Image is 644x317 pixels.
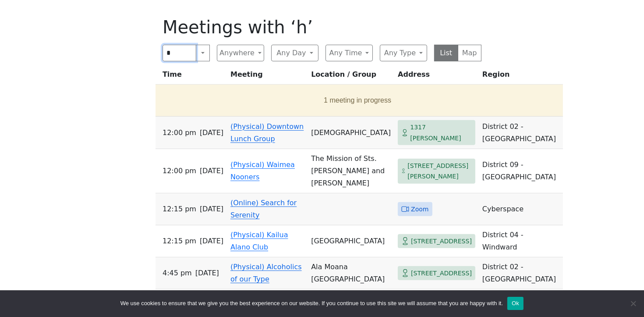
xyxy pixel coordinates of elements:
[230,231,288,251] a: (Physical) Kailua Alano Club
[308,289,394,311] td: (Online) Pau Hana4U
[230,122,304,143] a: (Physical) Downtown Lunch Group
[479,225,563,257] td: District 04 - Windward
[200,235,223,247] span: [DATE]
[196,45,210,61] button: Search
[200,165,223,177] span: [DATE]
[227,68,308,85] th: Meeting
[156,68,227,85] th: Time
[163,45,196,61] input: Search
[434,45,458,61] button: List
[230,263,302,283] a: (Physical) Alcoholics of our Type
[308,257,394,289] td: Ala Moana [GEOGRAPHIC_DATA]
[479,193,563,225] td: Cyberspace
[200,127,223,139] span: [DATE]
[479,149,563,193] td: District 09 - [GEOGRAPHIC_DATA]
[163,17,481,38] h1: Meetings with ‘h’
[163,203,196,215] span: 12:15 PM
[271,45,318,61] button: Any Day
[308,117,394,149] td: [DEMOGRAPHIC_DATA]
[410,122,472,143] span: 1317 [PERSON_NAME]
[217,45,264,61] button: Anywhere
[308,149,394,193] td: The Mission of Sts. [PERSON_NAME] and [PERSON_NAME]
[411,204,428,215] span: Zoom
[507,297,524,310] button: Ok
[479,68,563,85] th: Region
[458,45,482,61] button: Map
[479,289,563,311] td: Cyberspace
[308,225,394,257] td: [GEOGRAPHIC_DATA]
[326,45,373,61] button: Any Time
[163,127,196,139] span: 12:00 PM
[411,268,472,279] span: [STREET_ADDRESS]
[308,68,394,85] th: Location / Group
[407,160,472,182] span: [STREET_ADDRESS][PERSON_NAME]
[479,117,563,149] td: District 02 - [GEOGRAPHIC_DATA]
[195,267,219,279] span: [DATE]
[120,299,503,308] span: We use cookies to ensure that we give you the best experience on our website. If you continue to ...
[163,235,196,247] span: 12:15 PM
[230,160,295,181] a: (Physical) Waimea Nooners
[629,299,637,308] span: No
[163,267,192,279] span: 4:45 PM
[230,199,297,219] a: (Online) Search for Serenity
[163,165,196,177] span: 12:00 PM
[411,236,472,247] span: [STREET_ADDRESS]
[479,257,563,289] td: District 02 - [GEOGRAPHIC_DATA]
[394,68,479,85] th: Address
[380,45,427,61] button: Any Type
[159,88,556,113] button: 1 meeting in progress
[200,203,223,215] span: [DATE]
